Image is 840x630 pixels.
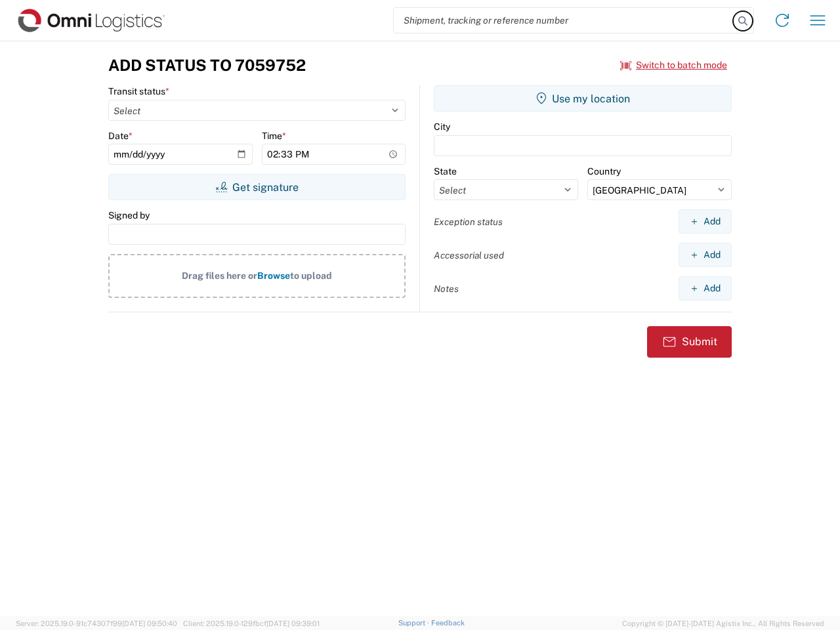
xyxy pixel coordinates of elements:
label: Date [108,130,133,142]
label: Notes [434,283,459,295]
input: Shipment, tracking or reference number [394,8,734,33]
label: Time [262,130,286,142]
a: Feedback [431,619,465,627]
button: Switch to batch mode [620,54,727,76]
label: Country [587,165,621,177]
span: to upload [290,270,332,281]
button: Add [679,243,732,267]
label: State [434,165,457,177]
label: Transit status [108,85,169,97]
a: Support [398,619,431,627]
button: Get signature [108,174,406,200]
label: Accessorial used [434,249,504,261]
label: City [434,121,450,133]
label: Signed by [108,209,150,221]
span: Client: 2025.19.0-129fbcf [183,619,320,627]
span: [DATE] 09:50:40 [122,619,177,627]
span: [DATE] 09:39:01 [266,619,320,627]
button: Use my location [434,85,732,112]
button: Submit [647,326,732,358]
span: Browse [257,270,290,281]
span: Copyright © [DATE]-[DATE] Agistix Inc., All Rights Reserved [622,618,824,629]
button: Add [679,209,732,234]
span: Server: 2025.19.0-91c74307f99 [16,619,177,627]
h3: Add Status to 7059752 [108,56,306,75]
button: Add [679,276,732,301]
label: Exception status [434,216,503,228]
span: Drag files here or [182,270,257,281]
